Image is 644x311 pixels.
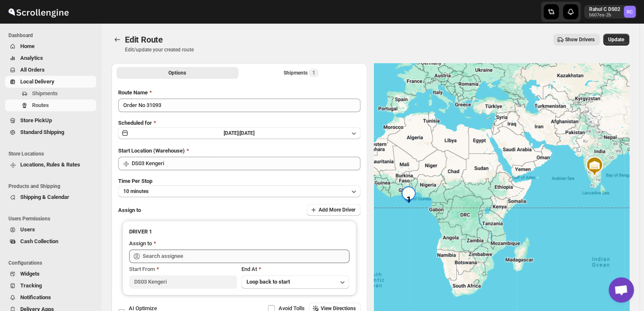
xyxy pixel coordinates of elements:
[5,280,96,292] button: Tracking
[132,157,360,170] input: Search location
[125,46,194,53] p: Edit/update your created route
[20,161,80,168] span: Locations, Rules & Rates
[8,215,97,222] span: Users Permissions
[589,13,620,18] p: b607ea-2b
[5,64,96,76] button: All Orders
[8,260,97,266] span: Configurations
[118,120,152,126] span: Scheduled for
[284,69,319,77] div: Shipments
[240,130,254,136] span: [DATE]
[20,271,40,277] span: Widgets
[319,206,355,213] span: Add More Driver
[624,6,636,18] span: Rahul C DS02
[584,5,636,19] button: User menu
[116,67,238,79] button: All Route Options
[400,191,417,208] div: 1
[118,207,141,213] span: Assign to
[312,70,315,76] span: 1
[5,292,96,303] button: Notifications
[20,294,51,300] span: Notifications
[5,52,96,64] button: Analytics
[20,282,42,289] span: Tracking
[123,188,149,195] span: 10 minutes
[20,129,64,135] span: Standard Shipping
[627,9,633,15] text: RC
[20,43,35,49] span: Home
[118,178,152,184] span: Time Per Stop
[5,191,96,203] button: Shipping & Calendar
[143,249,349,263] input: Search assignee
[240,67,362,79] button: Selected Shipments
[129,228,349,236] h3: DRIVER 1
[553,34,600,46] button: Show Drivers
[246,279,290,285] span: Loop back to start
[20,226,35,233] span: Users
[118,127,360,139] button: [DATE]|[DATE]
[5,99,96,111] button: Routes
[7,1,70,22] img: ScrollEngine
[5,268,96,280] button: Widgets
[609,277,634,303] div: Open chat
[8,183,97,190] span: Products and Shipping
[129,266,155,272] span: Start From
[5,88,96,99] button: Shipments
[8,32,97,39] span: Dashboard
[20,55,43,61] span: Analytics
[589,6,620,13] p: Rahul C DS02
[5,236,96,247] button: Cash Collection
[125,35,163,45] span: Edit Route
[5,224,96,236] button: Users
[8,150,97,157] span: Store Locations
[168,70,186,76] span: Options
[129,239,152,248] div: Assign to
[241,275,349,289] button: Loop back to start
[241,265,349,273] div: End At
[565,36,595,43] span: Show Drivers
[118,99,360,112] input: Eg: Bengaluru Route
[118,185,360,197] button: 10 minutes
[20,117,52,123] span: Store PickUp
[5,159,96,171] button: Locations, Rules & Rates
[307,204,360,216] button: Add More Driver
[32,90,58,97] span: Shipments
[118,89,148,96] span: Route Name
[20,78,54,85] span: Local Delivery
[603,34,629,46] button: Update
[32,102,49,108] span: Routes
[224,130,240,136] span: [DATE] |
[111,34,123,46] button: Routes
[20,238,58,244] span: Cash Collection
[5,40,96,52] button: Home
[20,67,45,73] span: All Orders
[20,194,69,200] span: Shipping & Calendar
[608,36,624,43] span: Update
[118,147,185,154] span: Start Location (Warehouse)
